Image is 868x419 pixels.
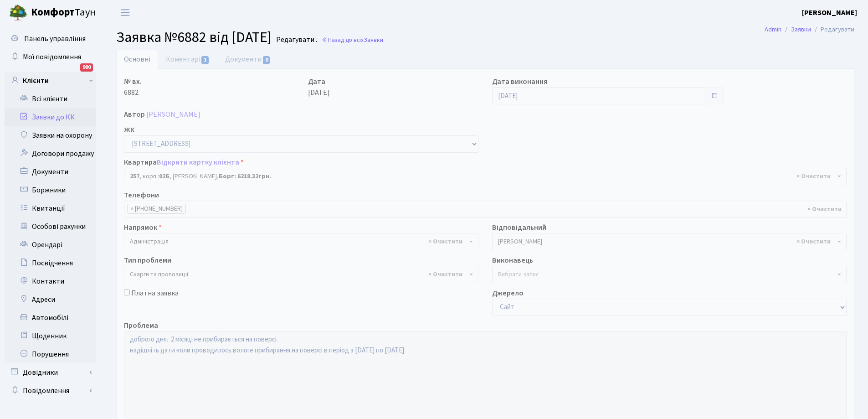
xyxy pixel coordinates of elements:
span: Видалити всі елементи [796,172,831,181]
span: Заявка №6882 від [DATE] [116,27,272,48]
label: Відповідальний [492,222,546,233]
label: Платна заявка [131,288,179,299]
a: Admin [765,25,781,34]
span: Видалити всі елементи [796,237,831,246]
nav: breadcrumb [751,20,868,39]
a: Панель управління [5,30,96,48]
span: Синельник С.В. [492,233,847,250]
span: Адміністрація [130,237,467,246]
b: 257 [130,172,139,181]
a: Мої повідомлення990 [5,48,96,66]
span: Синельник С.В. [498,237,835,246]
a: Квитанції [5,199,96,217]
span: Таун [31,5,96,21]
a: Документи [217,50,278,69]
li: +380634287418 [127,204,186,214]
span: Скарги та пропозиції [130,270,467,279]
a: Довідники [5,363,96,382]
span: Видалити всі елементи [428,237,462,246]
span: Заявки [364,36,383,44]
span: 1 [201,56,209,64]
a: Клієнти [5,72,96,90]
a: Посвідчення [5,254,96,272]
a: Контакти [5,272,96,290]
a: Відкрити картку клієнта [157,157,239,167]
a: [PERSON_NAME] [802,7,857,18]
b: Комфорт [31,5,75,20]
label: Напрямок [124,222,162,233]
a: Щоденник [5,327,96,345]
a: Заявки до КК [5,108,96,126]
label: Дата [308,76,325,87]
a: Договори продажу [5,145,96,163]
label: Джерело [492,288,524,299]
a: Особові рахунки [5,217,96,236]
small: Редагувати . [274,36,317,44]
span: Вибрати запис [498,270,539,279]
a: Документи [5,163,96,181]
a: Порушення [5,345,96,363]
span: × [130,204,134,213]
a: Назад до всіхЗаявки [322,36,383,44]
label: ЖК [124,124,134,135]
img: logo.png [9,4,27,22]
div: 990 [80,63,93,72]
a: Коментарі [158,50,217,69]
div: [DATE] [301,76,485,104]
span: Панель управління [24,34,86,44]
div: 6882 [117,76,301,104]
span: Мої повідомлення [23,52,81,62]
b: [PERSON_NAME] [802,8,857,18]
li: Редагувати [811,25,854,35]
a: Заявки на охорону [5,126,96,145]
a: [PERSON_NAME] [146,109,200,119]
label: Квартира [124,157,244,168]
span: Видалити всі елементи [807,205,842,214]
label: Автор [124,109,145,120]
a: Заявки [791,25,811,34]
a: Основні [116,50,158,69]
span: <b>257</b>, корп.: <b>02Б</b>, Стрішна Юлія Борисівна, <b>Борг: 6218.32грн.</b> [130,172,835,181]
span: 0 [263,56,270,64]
a: Боржники [5,181,96,199]
label: Виконавець [492,255,533,266]
label: № вх. [124,76,142,87]
a: Орендарі [5,236,96,254]
span: Видалити всі елементи [428,270,462,279]
label: Дата виконання [492,76,547,87]
a: Всі клієнти [5,90,96,108]
a: Автомобілі [5,309,96,327]
label: Телефони [124,190,159,201]
a: Адреси [5,290,96,309]
a: Повідомлення [5,382,96,400]
b: 02Б [159,172,169,181]
span: Скарги та пропозиції [124,266,478,283]
span: Адміністрація [124,233,478,250]
label: Тип проблеми [124,255,171,266]
label: Проблема [124,320,158,331]
span: <b>257</b>, корп.: <b>02Б</b>, Стрішна Юлія Борисівна, <b>Борг: 6218.32грн.</b> [124,168,847,185]
b: Борг: 6218.32грн. [219,172,271,181]
button: Переключити навігацію [114,5,137,20]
